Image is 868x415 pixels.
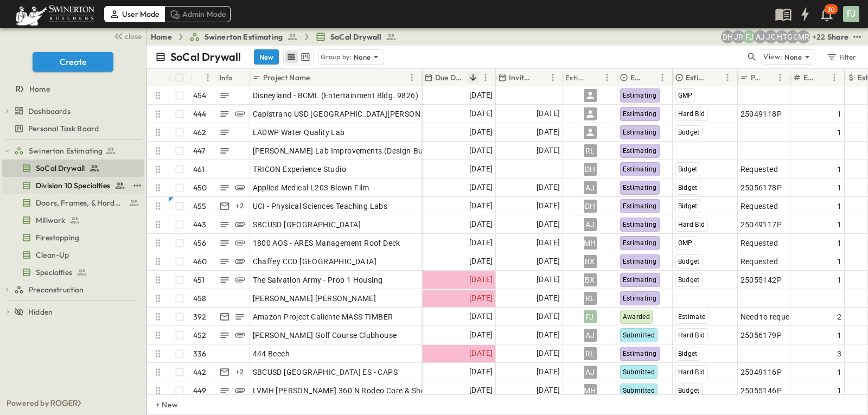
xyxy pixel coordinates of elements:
span: Preconstruction [29,284,84,295]
span: Budget [678,276,700,284]
p: Estimate Round [803,72,814,83]
span: close [125,31,142,42]
span: Millwork [36,215,65,226]
button: Sort [195,72,207,84]
span: Estimating [623,221,657,228]
button: Menu [656,71,669,84]
span: [DATE] [537,366,560,378]
span: [DATE] [469,107,493,120]
span: LVMH [PERSON_NAME] 360 N Rodeo Core & Shell [253,385,429,396]
span: Estimating [623,92,657,99]
span: [DATE] [469,366,493,378]
div: table view [283,49,314,65]
span: [DATE] [469,292,493,304]
div: Jorge Garcia (jorgarcia@swinerton.com) [764,30,777,43]
p: 456 [193,238,207,248]
button: Sort [312,72,324,84]
p: None [784,52,802,62]
span: 1 [837,330,841,341]
span: [DATE] [469,384,493,397]
p: Due Date [435,72,465,83]
button: row view [285,50,298,63]
a: Millwork [2,213,142,228]
div: + 2 [233,366,246,379]
p: 451 [193,274,205,285]
span: [DATE] [469,310,493,323]
span: TRICON Experience Studio [253,164,347,175]
span: Estimating [623,184,657,191]
span: Estimating [623,202,657,210]
span: Requested [741,238,778,248]
span: Estimating [623,258,657,265]
div: Doors, Frames, & Hardwaretest [2,194,144,212]
div: MH [584,384,597,397]
span: [DATE] [469,144,493,157]
p: 442 [193,367,207,378]
span: Need to request [741,311,797,322]
p: Invite Date [509,72,532,83]
span: [DATE] [537,384,560,397]
span: [DATE] [469,329,493,341]
span: 444 Beech [253,348,290,359]
div: Admin Mode [164,6,231,22]
a: Division 10 Specialties [2,178,129,193]
span: 1 [837,201,841,212]
div: Personal Task Boardtest [2,120,144,137]
button: Create [33,52,113,72]
span: 1 [837,238,841,248]
div: Gerrad Gerber (gerrad.gerber@swinerton.com) [786,30,799,43]
button: close [109,28,144,43]
span: [DATE] [537,237,560,249]
p: None [354,52,371,62]
div: Swinerton Estimatingtest [2,142,144,159]
div: Anthony Jimenez (anthony.jimenez@swinerton.com) [754,30,767,43]
div: User Mode [104,6,164,22]
button: Sort [644,72,656,84]
button: Menu [479,71,492,84]
button: Menu [721,71,734,84]
p: 443 [193,219,207,230]
span: 25056179P [741,330,782,341]
nav: breadcrumbs [151,31,403,42]
span: [DATE] [537,273,560,286]
div: Meghana Raj (meghana.raj@swinerton.com) [797,30,810,43]
button: Menu [546,71,559,84]
span: [DATE] [537,255,560,267]
span: 25049118P [741,108,782,119]
span: Bidget [678,350,698,357]
span: Hard Bid [678,331,705,339]
div: RL [584,292,597,305]
span: Requested [741,256,778,267]
span: Personal Task Board [28,123,99,134]
span: Submitted [623,368,655,376]
span: Capistrano USD [GEOGRAPHIC_DATA][PERSON_NAME] [253,108,449,119]
span: Estimating [623,165,657,173]
button: Menu [774,71,787,84]
span: 25056178P [741,182,782,193]
span: 1 [837,219,841,230]
span: 1 [837,164,841,175]
p: 336 [193,348,207,359]
span: Division 10 Specialties [36,180,110,191]
span: [DATE] [537,310,560,323]
span: Submitted [623,387,655,394]
a: Preconstruction [14,282,142,297]
p: 458 [193,293,207,304]
div: RL [584,347,597,360]
button: Menu [405,71,418,84]
div: AJ [584,329,597,342]
span: Hard Bid [678,110,705,118]
span: [DATE] [537,218,560,231]
span: SBCUSD [GEOGRAPHIC_DATA] ES - CAPS [253,367,398,378]
p: Estimate Type [686,72,707,83]
span: Estimating [623,276,657,284]
span: Bidget [678,165,698,173]
span: Chaffey CCD [GEOGRAPHIC_DATA] [253,256,377,267]
a: SoCal Drywall [315,31,397,42]
span: Specialties [36,267,72,278]
p: + 22 [812,31,823,42]
span: UCI - Physical Sciences Teaching Labs [253,201,388,212]
span: SoCal Drywall [330,31,381,42]
button: Sort [816,72,828,84]
span: Bidget [678,202,698,210]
